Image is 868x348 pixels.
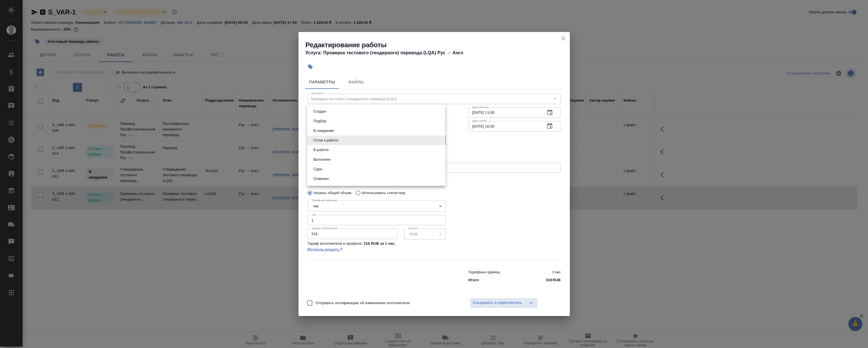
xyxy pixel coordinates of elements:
[312,118,328,124] button: Подбор
[312,147,330,153] button: В работе
[312,156,332,163] button: Выполнен
[312,137,340,143] button: Готов к работе
[312,128,335,134] button: В ожидании
[312,176,330,182] button: Отменен
[312,108,328,115] button: Создан
[312,166,324,172] button: Сдан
